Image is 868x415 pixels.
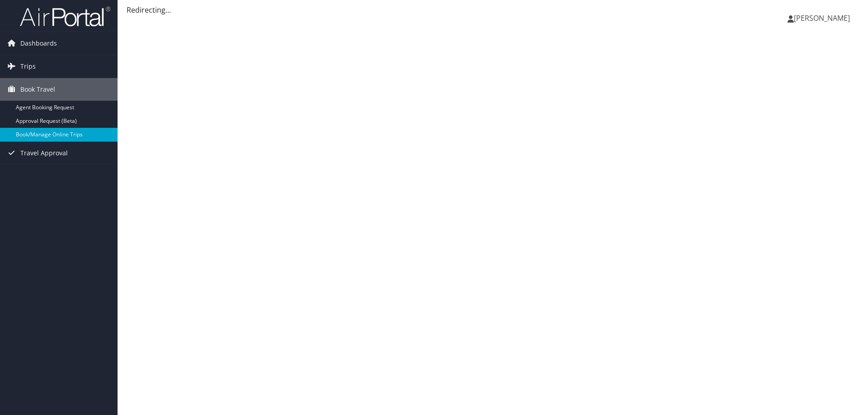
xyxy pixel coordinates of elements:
[788,5,859,32] a: [PERSON_NAME]
[20,55,36,78] span: Trips
[20,32,57,55] span: Dashboards
[20,78,55,101] span: Book Travel
[20,6,110,27] img: airportal-logo.png
[127,5,859,15] div: Redirecting...
[20,142,68,164] span: Travel Approval
[794,13,850,23] span: [PERSON_NAME]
